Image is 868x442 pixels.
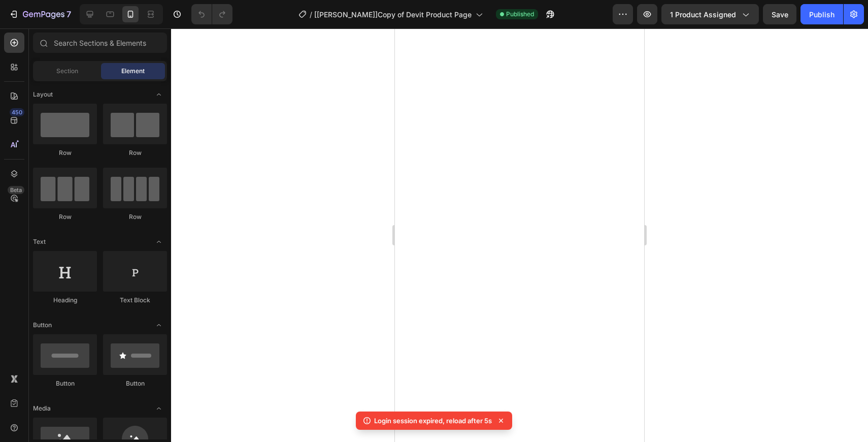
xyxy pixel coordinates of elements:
button: Save [763,4,796,24]
div: Button [33,379,97,388]
div: 450 [10,108,24,116]
span: Layout [33,90,53,99]
iframe: Design area [395,28,644,442]
p: Login session expired, reload after 5s [374,416,492,426]
div: Publish [809,9,834,20]
button: 7 [4,4,76,24]
span: Text [33,237,46,246]
span: 1 product assigned [670,9,736,20]
div: Heading [33,296,97,305]
span: [[PERSON_NAME]]Copy of Devit Product Page [314,9,472,20]
iframe: Intercom live chat [833,392,858,417]
span: / [310,9,312,20]
span: Published [506,10,534,19]
span: Toggle open [151,86,167,103]
div: Row [103,212,167,222]
div: Row [33,212,97,222]
div: Row [33,148,97,157]
button: 1 product assigned [661,4,759,24]
span: Toggle open [151,234,167,250]
div: Undo/Redo [191,4,232,24]
input: Search Sections & Elements [33,33,167,53]
div: Text Block [103,296,167,305]
span: Section [56,67,78,76]
button: Publish [800,4,843,24]
span: Save [772,10,788,19]
span: Media [33,404,51,413]
div: Beta [8,186,24,194]
span: Button [33,321,52,330]
div: Button [103,379,167,388]
span: Toggle open [151,317,167,333]
span: Element [121,67,145,76]
span: Toggle open [151,400,167,417]
div: Row [103,148,167,157]
p: 7 [66,8,71,20]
